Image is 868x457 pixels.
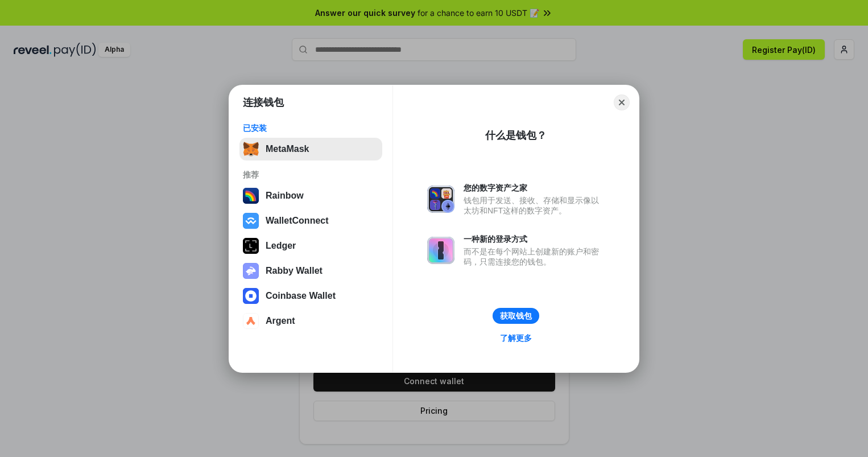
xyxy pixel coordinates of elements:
div: Argent [266,316,295,326]
img: svg+xml,%3Csvg%20width%3D%2228%22%20height%3D%2228%22%20viewBox%3D%220%200%2028%2028%22%20fill%3D... [243,313,259,329]
button: MetaMask [239,138,382,160]
button: Argent [239,310,382,332]
div: 钱包用于发送、接收、存储和显示像以太坊和NFT这样的数字资产。 [464,195,605,216]
button: Rainbow [239,184,382,207]
h1: 连接钱包 [243,96,284,109]
div: WalletConnect [266,216,329,226]
button: Close [614,94,630,110]
div: 什么是钱包？ [485,129,547,142]
button: Coinbase Wallet [239,285,382,307]
div: Rabby Wallet [266,266,323,276]
div: Rainbow [266,191,304,201]
img: svg+xml,%3Csvg%20fill%3D%22none%22%20height%3D%2233%22%20viewBox%3D%220%200%2035%2033%22%20width%... [243,141,259,157]
div: 了解更多 [500,333,532,343]
img: svg+xml,%3Csvg%20width%3D%22120%22%20height%3D%22120%22%20viewBox%3D%220%200%20120%20120%22%20fil... [243,188,259,204]
img: svg+xml,%3Csvg%20xmlns%3D%22http%3A%2F%2Fwww.w3.org%2F2000%2Fsvg%22%20fill%3D%22none%22%20viewBox... [427,186,454,213]
div: 获取钱包 [500,311,532,321]
img: svg+xml,%3Csvg%20width%3D%2228%22%20height%3D%2228%22%20viewBox%3D%220%200%2028%2028%22%20fill%3D... [243,213,259,229]
img: svg+xml,%3Csvg%20xmlns%3D%22http%3A%2F%2Fwww.w3.org%2F2000%2Fsvg%22%20width%3D%2228%22%20height%3... [243,238,259,254]
img: svg+xml,%3Csvg%20xmlns%3D%22http%3A%2F%2Fwww.w3.org%2F2000%2Fsvg%22%20fill%3D%22none%22%20viewBox... [243,263,259,279]
img: svg+xml,%3Csvg%20xmlns%3D%22http%3A%2F%2Fwww.w3.org%2F2000%2Fsvg%22%20fill%3D%22none%22%20viewBox... [427,237,454,264]
img: svg+xml,%3Csvg%20width%3D%2228%22%20height%3D%2228%22%20viewBox%3D%220%200%2028%2028%22%20fill%3D... [243,288,259,304]
button: 获取钱包 [493,308,539,324]
button: WalletConnect [239,209,382,232]
div: MetaMask [266,144,309,154]
div: 一种新的登录方式 [464,234,605,244]
div: 推荐 [243,170,379,180]
div: 而不是在每个网站上创建新的账户和密码，只需连接您的钱包。 [464,246,605,267]
a: 了解更多 [493,331,539,345]
div: Ledger [266,241,296,251]
button: Ledger [239,234,382,257]
div: 已安装 [243,123,379,133]
button: Rabby Wallet [239,260,382,282]
div: Coinbase Wallet [266,291,336,301]
div: 您的数字资产之家 [464,183,605,193]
